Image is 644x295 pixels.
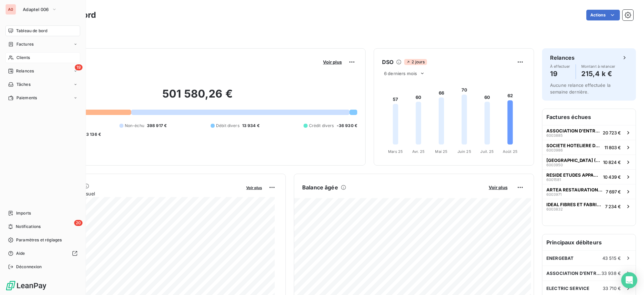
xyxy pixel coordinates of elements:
span: ELECTRIC SERVICE [546,286,589,291]
span: 6 derniers mois [384,71,417,76]
tspan: Mai 25 [435,149,447,154]
button: Actions [586,10,620,20]
span: 6003885 [546,133,563,137]
h2: 501 580,26 € [38,87,357,107]
button: SOCIETE HOTELIERE DU PAYS600398611 803 € [542,140,636,155]
tspan: Juin 25 [458,149,471,154]
span: 11 803 € [604,145,621,150]
button: IDEAL FIBRES ET FABRICS C60038327 234 € [542,199,636,214]
span: Non-échu [125,123,144,129]
span: ASSOCIATION D'ENTRAIDE UN [546,128,600,133]
span: 33 710 € [603,286,621,291]
span: 6003971 [546,192,561,196]
div: Open Intercom Messenger [621,272,637,288]
span: SOCIETE HOTELIERE DU PAYS [546,143,602,148]
span: 13 934 € [242,123,260,129]
span: ASSOCIATION D'ENTRAIDE UN [546,271,601,276]
tspan: Juil. 25 [480,149,494,154]
span: Montant à relancer [581,64,615,68]
span: -36 930 € [337,123,357,129]
h4: 19 [550,68,570,79]
button: ASSOCIATION D'ENTRAIDE UN600388520 723 € [542,125,636,140]
span: Débit divers [216,123,239,129]
span: Voir plus [246,185,262,190]
span: Voir plus [489,185,507,190]
span: 7 234 € [605,204,621,209]
a: 19Relances [5,66,80,76]
span: IDEAL FIBRES ET FABRICS C [546,202,602,207]
h4: 215,4 k € [581,68,615,79]
button: ARTEA RESTAURATION ( PUREPLACES)60039717 697 € [542,184,636,199]
span: ENERGEBAT [546,255,574,261]
a: Aide [5,248,80,259]
span: 6003950 [546,163,563,167]
span: Adaptel 006 [23,7,49,12]
tspan: Avr. 25 [412,149,425,154]
span: Tableau de bord [16,28,47,34]
h6: DSO [382,58,393,66]
span: RESIDE ETUDES APPARTHOTEL [546,172,600,178]
span: Notifications [16,224,41,230]
span: -3 136 € [84,131,101,137]
span: Imports [16,210,31,216]
button: Voir plus [321,59,344,65]
tspan: Août 25 [503,149,518,154]
a: Paiements [5,93,80,103]
span: Relances [16,68,34,74]
span: ARTEA RESTAURATION ( PUREPLACES) [546,187,603,192]
button: Voir plus [244,184,264,190]
h6: Balance âgée [302,183,338,191]
tspan: Mars 25 [388,149,403,154]
span: Clients [16,55,30,61]
span: 6001581 [546,178,561,182]
a: Paramètres et réglages [5,235,80,245]
h6: Factures échues [542,109,636,125]
button: RESIDE ETUDES APPARTHOTEL600158110 439 € [542,169,636,184]
h6: Relances [550,54,575,62]
span: 10 439 € [603,174,621,180]
img: Logo LeanPay [5,280,47,291]
span: Factures [16,41,34,47]
span: Chiffre d'affaires mensuel [38,190,241,197]
span: 2 jours [404,59,427,65]
a: Clients [5,52,80,63]
span: Aucune relance effectuée la semaine dernière. [550,82,610,95]
a: Tâches [5,79,80,90]
a: Imports [5,208,80,219]
h6: Principaux débiteurs [542,234,636,250]
span: Paramètres et réglages [16,237,62,243]
span: 43 515 € [602,255,621,261]
span: 33 938 € [601,271,621,276]
span: 6003832 [546,207,563,211]
span: 7 697 € [606,189,621,194]
span: [GEOGRAPHIC_DATA] ([GEOGRAPHIC_DATA]) [546,158,600,163]
span: Voir plus [323,59,342,65]
span: Déconnexion [16,264,42,270]
a: Factures [5,39,80,50]
span: 20 [74,220,83,226]
div: A0 [5,4,16,15]
span: 19 [75,64,83,70]
span: À effectuer [550,64,570,68]
span: Crédit divers [309,123,334,129]
span: 10 824 € [603,160,621,165]
span: 20 723 € [603,130,621,135]
button: [GEOGRAPHIC_DATA] ([GEOGRAPHIC_DATA])600395010 824 € [542,155,636,169]
span: 6003986 [546,148,563,152]
span: Paiements [16,95,37,101]
span: 398 917 € [147,123,167,129]
a: Tableau de bord [5,25,80,36]
button: Voir plus [487,184,509,190]
span: Tâches [16,81,31,87]
span: Aide [16,250,25,256]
